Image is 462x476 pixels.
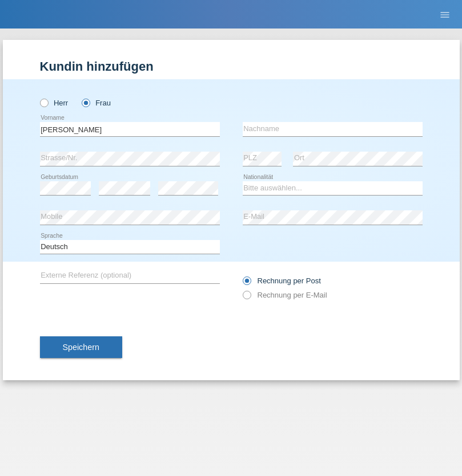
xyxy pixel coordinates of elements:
[40,59,423,74] h1: Kundin hinzufügen
[40,99,69,107] label: Herr
[433,11,456,18] a: menu
[40,336,122,358] button: Speichern
[82,99,89,106] input: Frau
[40,99,47,106] input: Herr
[82,99,111,107] label: Frau
[243,291,327,299] label: Rechnung per E-Mail
[243,276,321,285] label: Rechnung per Post
[243,276,250,291] input: Rechnung per Post
[243,291,250,305] input: Rechnung per E-Mail
[439,9,451,21] i: menu
[63,343,99,352] span: Speichern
